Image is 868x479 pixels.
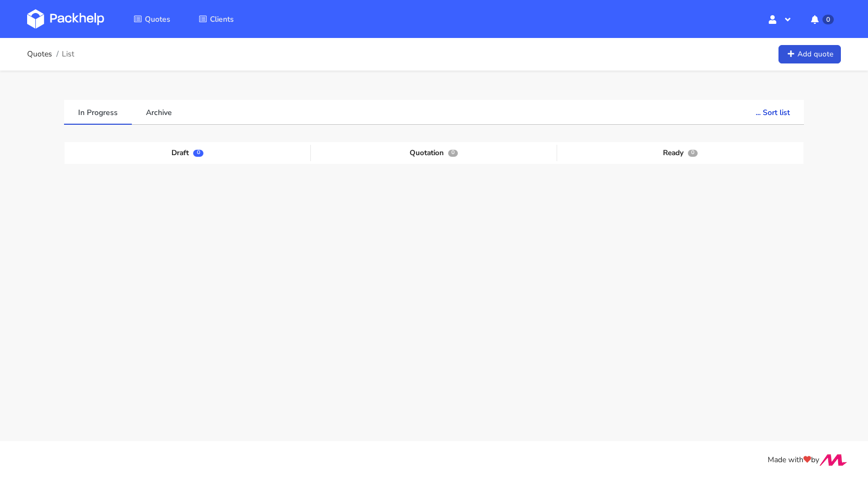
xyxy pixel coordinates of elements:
[64,100,132,124] a: In Progress
[27,50,52,59] a: Quotes
[27,43,74,65] nav: breadcrumb
[145,14,170,24] span: Quotes
[688,150,698,157] span: 0
[557,145,803,161] div: Ready
[62,50,74,59] span: List
[13,454,855,467] div: Made with by
[822,15,834,24] span: 0
[742,100,804,124] button: ... Sort list
[27,9,104,29] img: Dashboard
[210,14,234,24] span: Clients
[802,9,841,29] button: 0
[132,100,186,124] a: Archive
[778,45,841,64] a: Add quote
[186,9,247,29] a: Clients
[120,9,183,29] a: Quotes
[193,150,203,157] span: 0
[448,150,458,157] span: 0
[311,145,557,161] div: Quotation
[819,454,847,466] img: Move Closer
[65,145,311,161] div: Draft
